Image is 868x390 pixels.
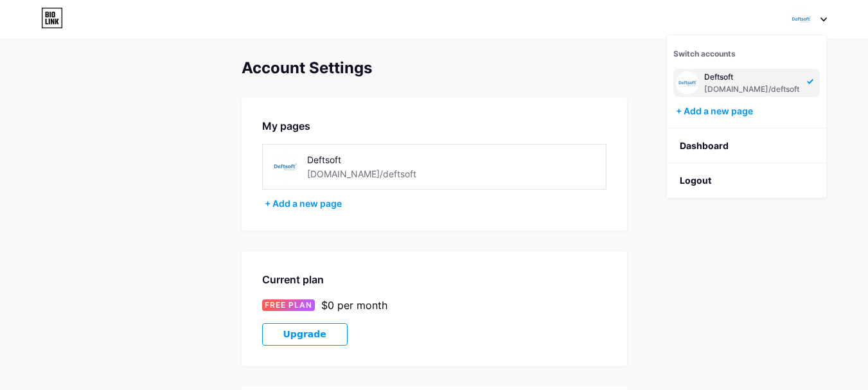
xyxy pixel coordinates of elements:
[270,152,299,181] img: deftsoft
[265,197,607,210] div: + Add a new page
[673,49,736,58] span: Switch accounts
[307,167,416,181] div: [DOMAIN_NAME]/deftsoft
[283,329,326,340] span: Upgrade
[242,59,627,77] div: Account Settings
[676,71,699,94] img: Deftsoft
[262,272,607,287] div: Current plan
[321,297,387,313] div: $0 per month
[676,105,820,118] div: + Add a new page
[262,118,607,134] div: My pages
[704,72,799,82] div: Deftsoft
[307,153,450,166] div: Deftsoft
[704,84,799,94] div: [DOMAIN_NAME]/deftsoft
[667,129,826,163] a: Dashboard
[789,7,813,31] img: Deftsoft
[667,163,826,198] li: Logout
[265,299,312,311] span: FREE PLAN
[262,323,348,346] button: Upgrade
